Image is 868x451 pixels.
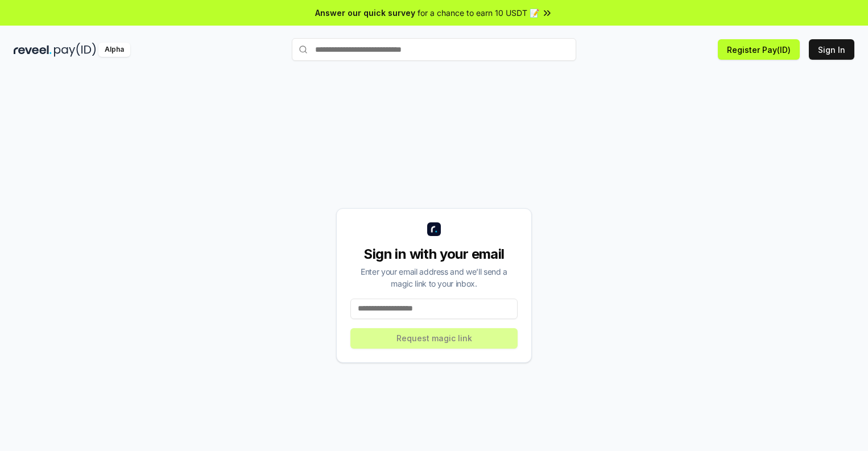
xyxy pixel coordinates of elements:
div: Alpha [98,43,130,57]
img: logo_small [427,222,441,236]
div: Enter your email address and we’ll send a magic link to your inbox. [350,266,518,289]
span: Answer our quick survey [315,7,415,19]
button: Sign In [809,39,854,60]
span: for a chance to earn 10 USDT 📝 [418,7,539,19]
img: reveel_dark [14,43,52,57]
button: Register Pay(ID) [718,39,800,60]
img: pay_id [54,43,96,57]
div: Sign in with your email [350,245,518,263]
